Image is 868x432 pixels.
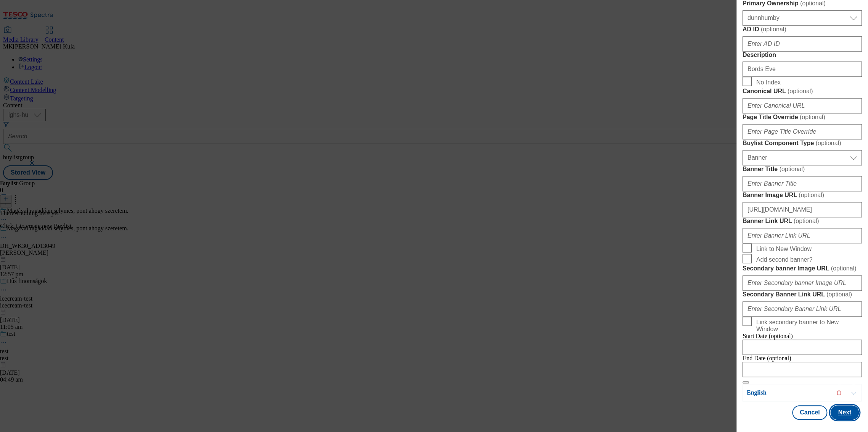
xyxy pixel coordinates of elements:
[743,139,862,147] label: Buylist Component Type
[816,140,841,146] span: ( optional )
[743,113,862,121] label: Page Title Override
[788,88,813,94] span: ( optional )
[826,291,852,298] span: ( optional )
[743,191,862,199] label: Banner Image URL
[743,36,862,52] input: Enter AD ID
[743,355,791,361] span: End Date (optional)
[743,362,862,377] input: Enter Date
[743,165,862,173] label: Banner Title
[756,246,812,252] span: Link to New Window
[743,340,862,355] input: Enter Date
[743,26,862,33] label: AD ID
[780,166,805,172] span: ( optional )
[743,333,793,339] span: Start Date (optional)
[761,26,786,32] span: ( optional )
[756,319,859,333] span: Link secondary banner to New Window
[831,265,857,272] span: ( optional )
[743,301,862,317] input: Enter Secondary Banner Link URL
[743,87,862,95] label: Canonical URL
[743,275,862,291] input: Enter Secondary banner Image URL
[756,256,813,263] span: Add second banner?
[800,114,825,120] span: ( optional )
[743,265,862,272] label: Secondary banner Image URL
[743,202,862,217] input: Enter Banner Image URL
[747,389,827,396] p: English
[743,52,862,58] label: Description
[743,291,862,298] label: Secondary Banner Link URL
[743,61,862,77] input: Enter Description
[756,79,781,86] span: No Index
[743,124,862,139] input: Enter Page Title Override
[743,228,862,243] input: Enter Banner Link URL
[830,405,859,420] button: Next
[743,176,862,191] input: Enter Banner Title
[743,217,862,225] label: Banner Link URL
[743,98,862,113] input: Enter Canonical URL
[794,218,819,224] span: ( optional )
[799,192,824,198] span: ( optional )
[792,405,827,420] button: Cancel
